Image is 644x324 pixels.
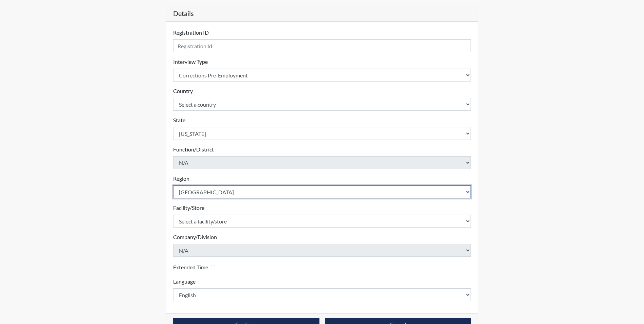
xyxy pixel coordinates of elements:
[173,116,185,124] label: State
[173,263,208,271] label: Extended Time
[173,204,204,212] label: Facility/Store
[173,58,208,66] label: Interview Type
[166,5,478,22] h5: Details
[173,145,214,154] label: Function/District
[173,262,218,272] div: Checking this box will provide the interviewee with an accomodation of extra time to answer each ...
[173,29,209,37] label: Registration ID
[173,175,189,183] label: Region
[173,87,193,95] label: Country
[173,277,196,286] label: Language
[173,233,217,241] label: Company/Division
[173,39,471,52] input: Insert a Registration ID, which needs to be a unique alphanumeric value for each interviewee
